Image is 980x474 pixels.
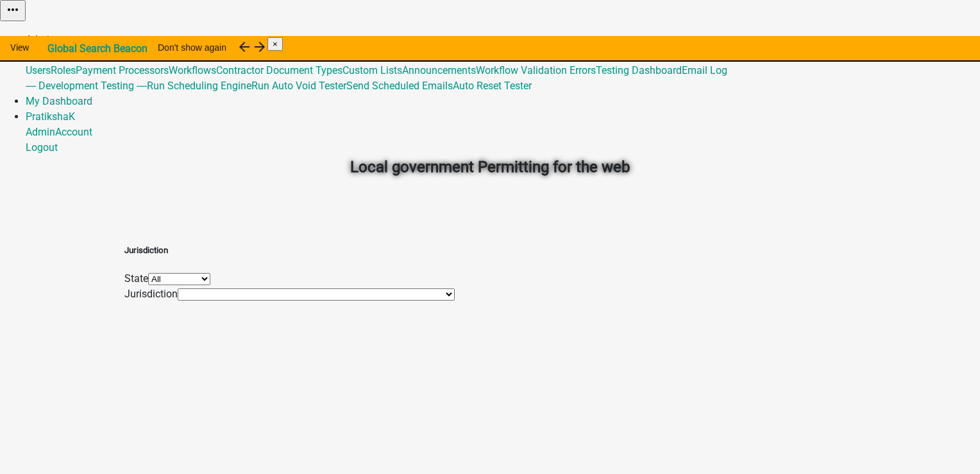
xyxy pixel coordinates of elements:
button: Don't show again [148,36,237,59]
i: arrow_forward [252,39,267,55]
label: State [124,272,148,285]
strong: Global Search Beacon [47,42,148,55]
span: × [273,39,278,49]
label: Jurisdiction [124,288,178,300]
h5: Jurisdiction [124,244,455,257]
h2: Local government Permitting for the web [134,155,846,179]
button: Close [267,37,283,51]
i: arrow_back [237,39,252,55]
